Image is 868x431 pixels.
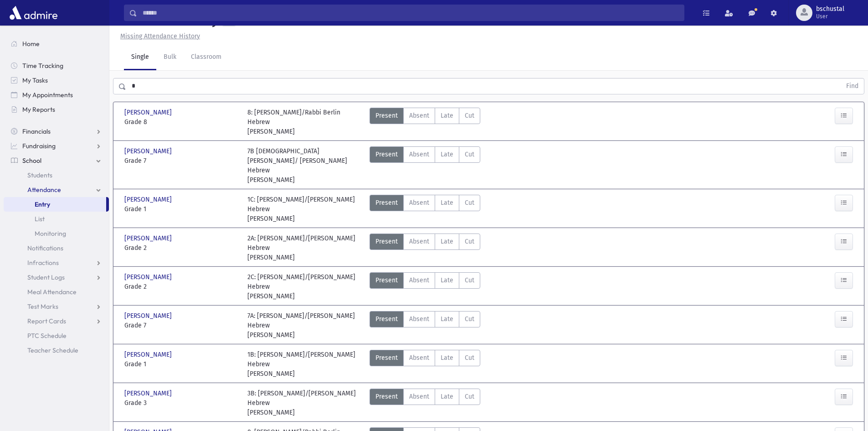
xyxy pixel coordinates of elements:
span: Late [441,111,453,120]
span: Student Logs [27,273,65,281]
span: bschustal [816,5,844,13]
span: Late [441,392,453,401]
span: Present [375,314,398,324]
a: Students [4,168,109,182]
span: Absent [409,150,429,159]
span: Monitoring [35,229,66,238]
div: 1B: [PERSON_NAME]/[PERSON_NAME] Hebrew [PERSON_NAME] [247,350,361,379]
span: Students [27,171,52,179]
span: Present [375,198,398,208]
div: 7B [DEMOGRAPHIC_DATA][PERSON_NAME]/ [PERSON_NAME] Hebrew [PERSON_NAME] [247,146,361,185]
span: List [35,215,45,223]
span: [PERSON_NAME] [124,108,174,117]
div: AttTypes [370,108,480,136]
span: [PERSON_NAME] [124,146,174,156]
span: Grade 8 [124,117,238,127]
a: Time Tracking [4,58,109,73]
a: Single [124,45,156,70]
button: Find [841,78,864,94]
div: AttTypes [370,350,480,379]
a: Financials [4,124,109,139]
a: Missing Attendance History [117,32,200,40]
div: AttTypes [370,389,480,417]
span: [PERSON_NAME] [124,389,174,398]
a: Fundraising [4,139,109,153]
span: [PERSON_NAME] [124,195,174,204]
span: Present [375,150,398,159]
div: AttTypes [370,234,480,262]
span: Cut [465,392,474,401]
a: Test Marks [4,299,109,314]
span: Late [441,314,453,324]
span: Test Marks [27,302,58,311]
span: [PERSON_NAME] [124,311,174,321]
div: 7A: [PERSON_NAME]/[PERSON_NAME] Hebrew [PERSON_NAME] [247,311,361,340]
a: Report Cards [4,314,109,328]
span: Home [22,40,40,48]
span: Late [441,237,453,246]
a: My Reports [4,102,109,117]
span: Financials [22,127,51,135]
a: Classroom [184,45,229,70]
span: User [816,13,844,20]
a: Home [4,36,109,51]
span: Present [375,353,398,363]
span: Entry [35,200,50,208]
span: [PERSON_NAME] [124,272,174,282]
span: Cut [465,198,474,208]
span: Absent [409,392,429,401]
a: My Tasks [4,73,109,88]
a: Meal Attendance [4,285,109,299]
div: AttTypes [370,146,480,185]
span: [PERSON_NAME] [124,350,174,359]
a: My Appointments [4,88,109,102]
span: Absent [409,198,429,208]
span: Grade 7 [124,321,238,330]
div: AttTypes [370,272,480,301]
a: Infractions [4,255,109,270]
a: PTC Schedule [4,328,109,343]
input: Search [137,5,684,21]
span: Infractions [27,259,59,267]
u: Missing Attendance History [120,32,200,40]
span: PTC Schedule [27,332,67,340]
span: My Tasks [22,76,48,84]
div: 1C: [PERSON_NAME]/[PERSON_NAME] Hebrew [PERSON_NAME] [247,195,361,223]
span: Absent [409,111,429,120]
span: Cut [465,353,474,363]
a: Entry [4,197,106,212]
span: Present [375,111,398,120]
div: AttTypes [370,195,480,223]
span: Report Cards [27,317,66,325]
span: Late [441,198,453,208]
div: AttTypes [370,311,480,340]
a: Teacher Schedule [4,343,109,358]
span: Meal Attendance [27,288,77,296]
div: 8: [PERSON_NAME]/Rabbi Berlin Hebrew [PERSON_NAME] [247,108,361,136]
span: Absent [409,237,429,246]
a: List [4,212,109,226]
span: Cut [465,314,474,324]
span: Late [441,353,453,363]
span: Cut [465,111,474,120]
span: Absent [409,353,429,363]
div: 3B: [PERSON_NAME]/[PERSON_NAME] Hebrew [PERSON_NAME] [247,389,361,417]
img: AdmirePro [7,4,60,22]
a: Bulk [156,45,184,70]
a: School [4,153,109,168]
span: Grade 3 [124,398,238,408]
span: School [22,156,41,165]
span: Present [375,392,398,401]
span: Teacher Schedule [27,346,78,354]
span: Attendance [27,186,61,194]
a: Monitoring [4,226,109,241]
a: Attendance [4,182,109,197]
span: Grade 1 [124,204,238,214]
span: Grade 1 [124,359,238,369]
span: Late [441,150,453,159]
span: Cut [465,275,474,285]
span: Cut [465,150,474,159]
span: [PERSON_NAME] [124,234,174,243]
span: Present [375,275,398,285]
div: 2A: [PERSON_NAME]/[PERSON_NAME] Hebrew [PERSON_NAME] [247,234,361,262]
